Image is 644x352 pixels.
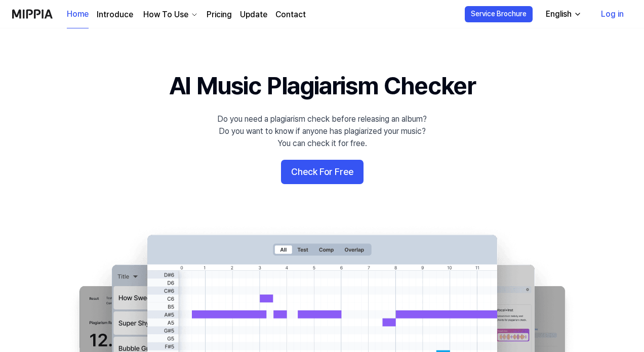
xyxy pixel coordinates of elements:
[240,9,267,21] a: Update
[97,9,133,21] a: Introduce
[275,9,306,21] a: Contact
[538,4,588,24] button: English
[141,9,190,21] div: How To Use
[217,113,427,150] div: Do you need a plagiarism check before releasing an album? Do you want to know if anyone has plagi...
[141,9,198,21] button: How To Use
[465,6,533,22] button: Service Brochure
[544,8,574,20] div: English
[281,160,364,184] button: Check For Free
[67,1,89,28] a: Home
[169,69,475,103] h1: AI Music Plagiarism Checker
[207,9,232,21] a: Pricing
